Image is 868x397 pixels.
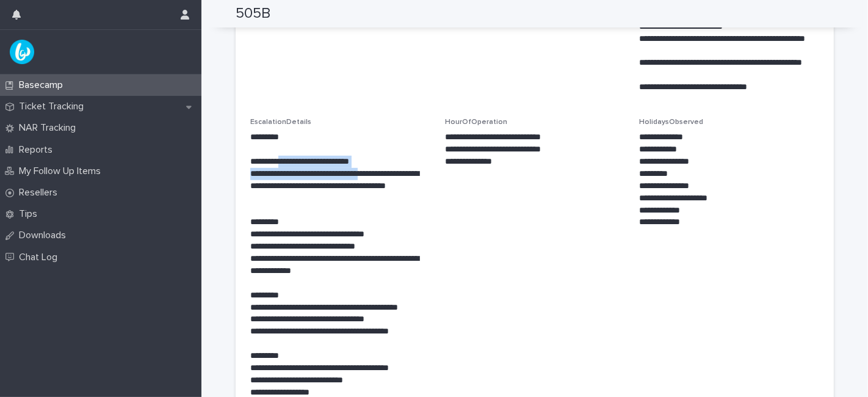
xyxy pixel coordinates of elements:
[445,118,507,126] span: HourOfOperation
[639,118,703,126] span: HolidaysObserved
[14,144,62,156] p: Reports
[14,252,67,263] p: Chat Log
[14,101,93,112] p: Ticket Tracking
[10,40,34,64] img: UPKZpZA3RCu7zcH4nw8l
[250,118,311,126] span: EscalationDetails
[14,79,73,91] p: Basecamp
[14,230,76,241] p: Downloads
[14,187,67,198] p: Resellers
[236,5,270,23] h2: 505B
[14,122,85,134] p: NAR Tracking
[14,166,110,177] p: My Follow Up Items
[14,208,47,220] p: Tips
